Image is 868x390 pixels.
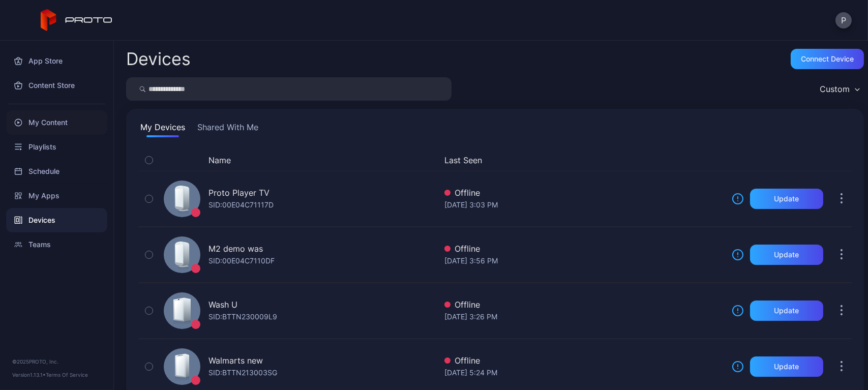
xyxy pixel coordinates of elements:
[208,298,237,311] div: Wash U
[444,354,724,367] div: Offline
[6,208,107,232] a: Devices
[750,189,823,209] button: Update
[801,55,854,63] div: Connect device
[750,301,823,321] button: Update
[791,49,864,69] button: Connect device
[208,243,263,255] div: M2 demo was
[774,363,799,371] div: Update
[774,251,799,259] div: Update
[774,307,799,315] div: Update
[46,372,88,378] a: Terms Of Service
[6,232,107,257] a: Teams
[820,84,850,94] div: Custom
[444,199,724,211] div: [DATE] 3:03 PM
[6,49,107,73] a: App Store
[444,255,724,267] div: [DATE] 3:56 PM
[6,135,107,159] a: Playlists
[6,73,107,98] a: Content Store
[138,121,187,137] button: My Devices
[444,298,724,311] div: Offline
[815,77,864,101] button: Custom
[12,372,46,378] span: Version 1.13.1 •
[208,154,231,166] button: Name
[444,154,720,166] button: Last Seen
[208,199,274,211] div: SID: 00E04C71117D
[195,121,260,137] button: Shared With Me
[208,255,275,267] div: SID: 00E04C7110DF
[750,245,823,265] button: Update
[126,50,191,68] h2: Devices
[774,195,799,203] div: Update
[6,184,107,208] a: My Apps
[208,367,277,379] div: SID: BTTN213003SG
[12,357,101,366] div: © 2025 PROTO, Inc.
[750,356,823,377] button: Update
[444,243,724,255] div: Offline
[444,187,724,199] div: Offline
[208,354,263,367] div: Walmarts new
[728,154,819,166] div: Update Device
[831,154,852,166] div: Options
[208,311,277,323] div: SID: BTTN230009L9
[835,12,852,28] button: P
[208,187,270,199] div: Proto Player TV
[6,159,107,184] a: Schedule
[6,110,107,135] a: My Content
[444,367,724,379] div: [DATE] 5:24 PM
[444,311,724,323] div: [DATE] 3:26 PM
